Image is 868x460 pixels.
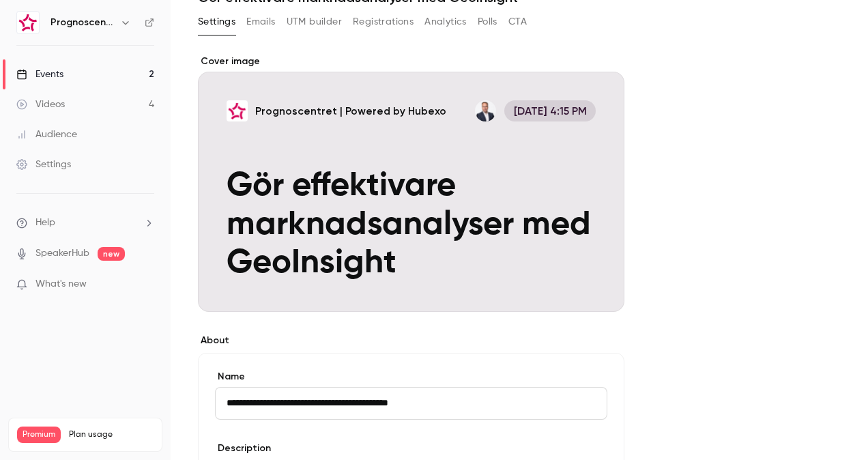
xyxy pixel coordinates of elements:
button: CTA [508,11,527,33]
div: Events [16,68,63,81]
span: new [98,247,125,261]
div: Audience [16,128,77,141]
label: Cover image [198,55,624,68]
label: Description [215,442,271,455]
img: Prognoscentret | Powered by Hubexo [17,12,39,33]
button: UTM builder [287,11,342,33]
span: Premium [17,427,61,443]
button: Registrations [353,11,414,33]
li: help-dropdown-opener [16,216,154,230]
span: Plan usage [69,429,154,440]
iframe: Noticeable Trigger [138,278,154,291]
section: Cover image [198,55,624,312]
h6: Prognoscentret | Powered by Hubexo [50,16,115,29]
label: About [198,334,624,347]
button: Settings [198,11,235,33]
button: Analytics [424,11,467,33]
button: Polls [478,11,497,33]
label: Name [215,370,607,384]
div: Videos [16,98,65,111]
button: Emails [246,11,275,33]
span: Help [35,216,55,230]
span: What's new [35,277,87,291]
div: Settings [16,158,71,171]
a: SpeakerHub [35,246,89,261]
